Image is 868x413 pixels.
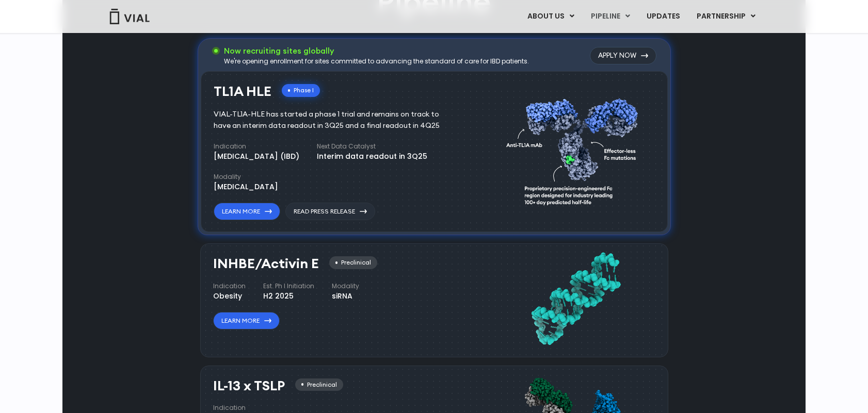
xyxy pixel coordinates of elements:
[317,142,427,151] h4: Next Data Catalyst
[285,203,375,220] a: Read Press Release
[213,282,246,291] h4: Indication
[224,45,529,57] h3: Now recruiting sites globally
[688,8,764,25] a: PARTNERSHIPMenu Toggle
[332,291,359,302] div: siRNA
[638,8,688,25] a: UPDATES
[263,282,314,291] h4: Est. Ph I Initiation
[583,8,638,25] a: PIPELINEMenu Toggle
[214,172,278,181] h4: Modality
[295,378,343,391] div: Preclinical
[213,378,285,393] h3: IL-13 x TSLP
[109,9,150,24] img: Vial Logo
[213,256,319,271] h3: INHBE/Activin E
[224,57,529,66] div: We're opening enrollment for sites committed to advancing the standard of care for IBD patients.
[332,282,359,291] h4: Modality
[214,84,271,99] h3: TL1A HLE
[590,47,656,64] a: Apply Now
[263,291,314,302] div: H2 2025
[213,403,414,412] h4: Indication
[506,79,645,221] img: TL1A antibody diagram.
[214,203,280,220] a: Learn More
[213,312,280,329] a: Learn More
[519,8,582,25] a: ABOUT USMenu Toggle
[214,109,455,131] div: VIAL-TL1A-HLE has started a phase 1 trial and remains on track to have an interim data readout in...
[282,84,320,97] div: Phase I
[214,142,299,151] h4: Indication
[213,291,246,302] div: Obesity
[317,151,427,162] div: Interim data readout in 3Q25
[329,256,377,269] div: Preclinical
[214,181,278,192] div: [MEDICAL_DATA]
[214,151,299,162] div: [MEDICAL_DATA] (IBD)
